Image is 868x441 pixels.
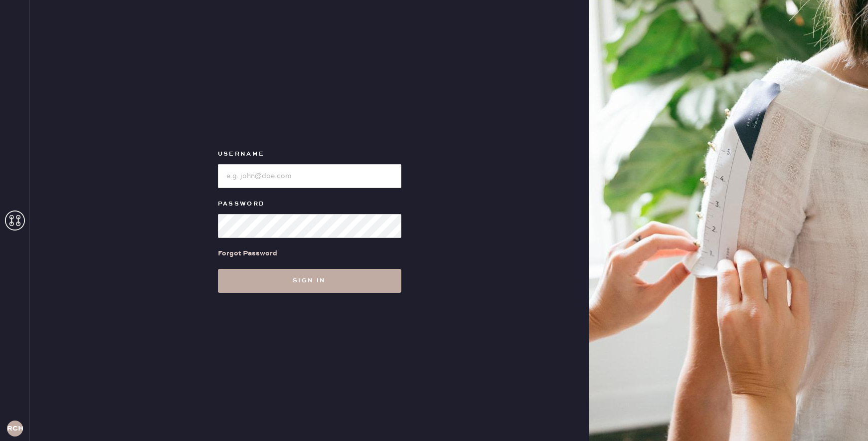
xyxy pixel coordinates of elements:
[218,238,277,269] a: Forgot Password
[218,198,401,210] label: Password
[218,164,401,188] input: e.g. john@doe.com
[7,425,23,432] h3: RCHA
[218,248,277,259] div: Forgot Password
[218,148,401,160] label: Username
[218,269,401,293] button: Sign in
